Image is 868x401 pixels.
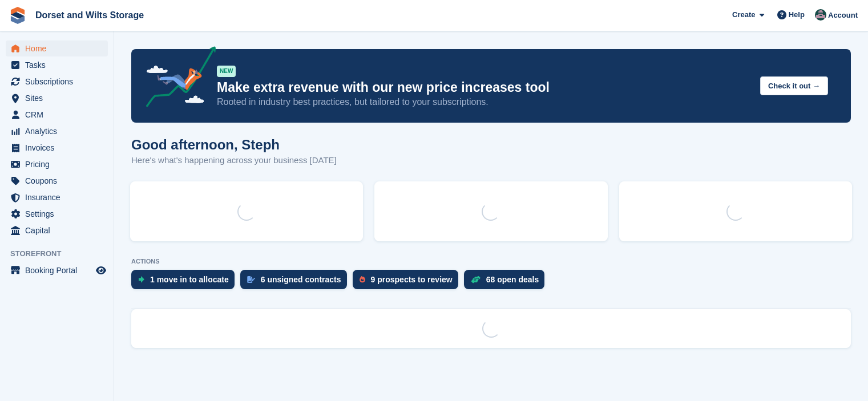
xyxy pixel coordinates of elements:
[815,9,826,21] img: Steph Chick
[486,275,539,284] div: 68 open deals
[6,173,108,189] a: menu
[732,9,755,21] span: Create
[31,6,148,25] a: Dorset and Wilts Storage
[6,90,108,106] a: menu
[94,264,108,277] a: Preview store
[150,275,229,284] div: 1 move in to allocate
[131,137,337,152] h1: Good afternoon, Steph
[25,40,94,56] span: Home
[6,206,108,222] a: menu
[6,74,108,90] a: menu
[25,57,94,73] span: Tasks
[464,270,551,295] a: 68 open deals
[25,123,94,139] span: Analytics
[25,107,94,123] span: CRM
[217,66,236,77] div: NEW
[760,76,828,95] button: Check it out →
[136,46,216,111] img: price-adjustments-announcement-icon-8257ccfd72463d97f412b2fc003d46551f7dbcb40ab6d574587a9cd5c0d94...
[131,258,851,265] p: ACTIONS
[6,156,108,172] a: menu
[217,96,751,108] p: Rooted in industry best practices, but tailored to your subscriptions.
[25,189,94,205] span: Insurance
[131,154,337,167] p: Here's what's happening across your business [DATE]
[6,140,108,156] a: menu
[247,276,255,283] img: contract_signature_icon-13c848040528278c33f63329250d36e43548de30e8caae1d1a13099fd9432cc5.svg
[25,262,94,278] span: Booking Portal
[25,173,94,189] span: Coupons
[6,262,108,278] a: menu
[6,107,108,123] a: menu
[828,10,858,21] span: Account
[6,40,108,56] a: menu
[25,156,94,172] span: Pricing
[25,74,94,90] span: Subscriptions
[353,270,464,295] a: 9 prospects to review
[261,275,341,284] div: 6 unsigned contracts
[9,7,26,24] img: stora-icon-8386f47178a22dfd0bd8f6a31ec36ba5ce8667c1dd55bd0f319d3a0aa187defe.svg
[471,276,481,283] img: deal-1b604bf984904fb50ccaf53a9ad4b4a5d6e5aea283cecdc64d6e3604feb123c2.svg
[25,140,94,156] span: Invoices
[217,79,751,96] p: Make extra revenue with our new price increases tool
[6,57,108,73] a: menu
[10,248,114,260] span: Storefront
[6,222,108,238] a: menu
[138,276,144,283] img: move_ins_to_allocate_icon-fdf77a2bb77ea45bf5b3d319d69a93e2d87916cf1d5bf7949dd705db3b84f3ca.svg
[6,123,108,139] a: menu
[25,206,94,222] span: Settings
[360,276,365,283] img: prospect-51fa495bee0391a8d652442698ab0144808aea92771e9ea1ae160a38d050c398.svg
[25,90,94,106] span: Sites
[6,189,108,205] a: menu
[371,275,453,284] div: 9 prospects to review
[25,222,94,238] span: Capital
[131,270,240,295] a: 1 move in to allocate
[789,9,805,21] span: Help
[240,270,353,295] a: 6 unsigned contracts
